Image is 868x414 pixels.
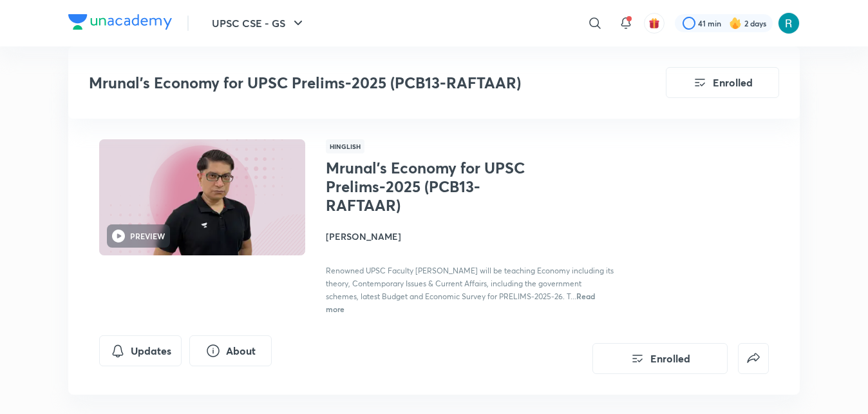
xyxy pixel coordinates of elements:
[89,74,593,92] h3: Mrunal’s Economy for UPSC Prelims-2025 (PCB13-RAFTAAR)
[326,266,614,301] span: Renowned UPSC Faculty [PERSON_NAME] will be teaching Economy including its theory, Contemporary I...
[644,13,665,34] button: avatar
[648,17,660,29] img: avatar
[729,17,742,30] img: streak
[99,335,182,366] button: Updates
[326,230,614,243] h4: [PERSON_NAME]
[68,14,172,33] a: Company Logo
[97,138,307,257] img: Thumbnail
[666,67,779,98] button: Enrolled
[326,159,536,214] h1: Mrunal’s Economy for UPSC Prelims-2025 (PCB13-RAFTAAR)
[592,343,728,374] button: Enrolled
[68,14,172,30] img: Company Logo
[130,230,165,242] h6: PREVIEW
[778,12,800,34] img: Rishav Bharadwaj
[738,343,769,374] button: false
[189,335,272,366] button: About
[326,139,364,153] span: Hinglish
[204,10,314,36] button: UPSC CSE - GS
